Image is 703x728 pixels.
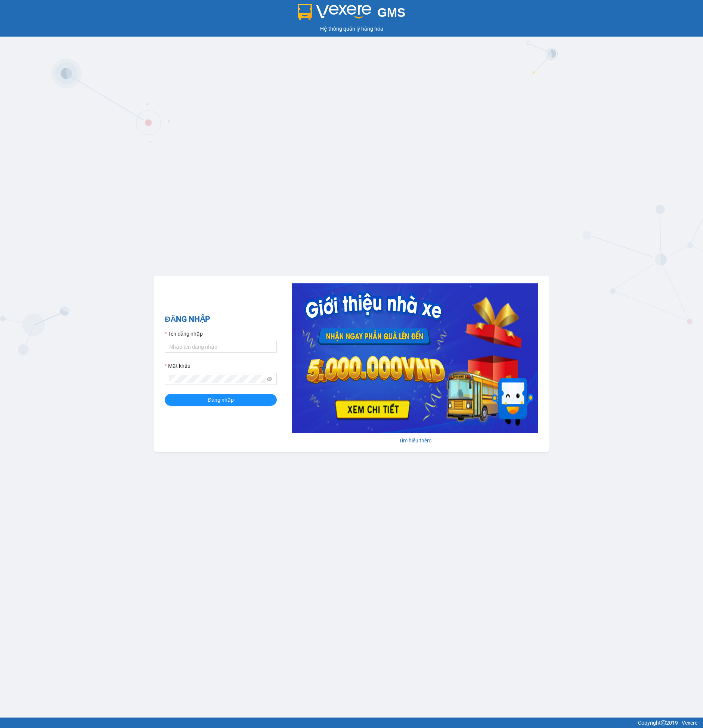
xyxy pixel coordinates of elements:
div: Hệ thống quản lý hàng hóa [2,25,701,33]
a: GMS [298,11,406,17]
div: Copyright 2019 - Vexere [6,719,697,727]
img: banner-0 [292,283,538,433]
input: Tên đăng nhập [165,341,277,353]
h2: ĐĂNG NHẬP [165,313,277,326]
span: copyright [661,720,666,725]
div: Tìm hiểu thêm [292,436,538,445]
button: Đăng nhập [165,394,277,406]
span: eye-invisible [267,376,272,382]
span: GMS [377,6,405,19]
label: Mật khẩu [165,362,191,370]
label: Tên đăng nhập [165,330,203,338]
span: Đăng nhập [208,396,234,404]
img: logo 2 [298,4,372,20]
input: Mật khẩu [169,375,266,383]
